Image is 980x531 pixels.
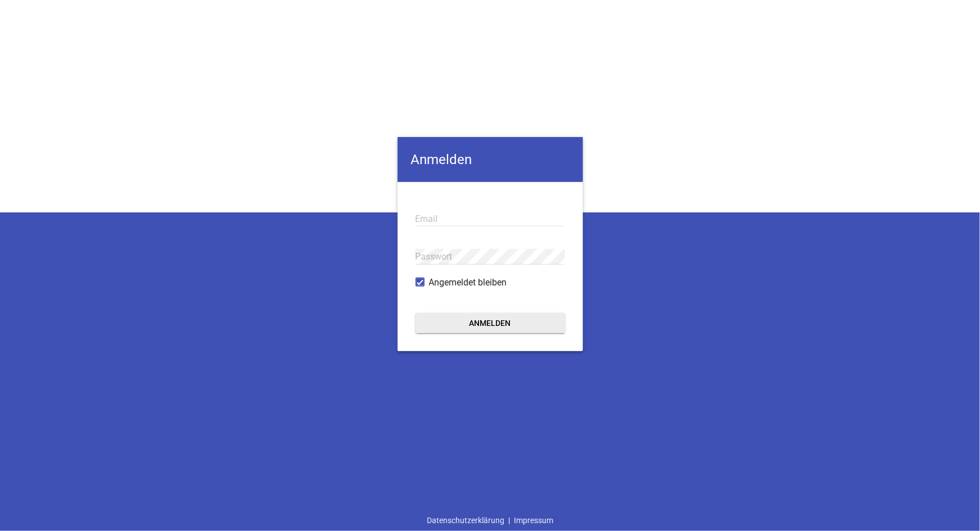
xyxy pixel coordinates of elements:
a: Datenschutzerklärung [423,510,508,531]
h4: Anmelden [398,137,583,182]
div: | [423,510,557,531]
span: Angemeldet bleiben [429,276,507,289]
a: Impressum [510,510,557,531]
button: Anmelden [416,313,565,333]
